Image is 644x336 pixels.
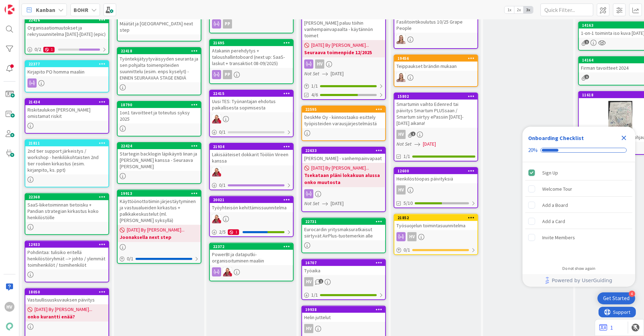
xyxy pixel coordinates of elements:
[219,228,226,236] span: 2 / 5
[118,108,201,123] div: 1on1 tavoitteet ja toteutus syksy 2025
[331,200,344,207] span: [DATE]
[25,146,108,175] div: 2nd tier support järkeistys / workshop - henkilökohtaisten 2nd tier roolien kirkastus (esim. kirj...
[35,46,41,53] span: 0 / 2
[118,254,201,263] div: 0/1
[210,144,293,150] div: 21934
[210,46,293,68] div: Atakanin perehdytys + taloushallintoboard (next up: SaaS-laskut + transaktiot 08-09/2025)
[311,91,318,99] span: 4/6
[528,147,538,153] div: 20%
[25,16,109,55] a: 22416Organisaatiomuutokset ja rekrysuunnitelma [DATE]-[DATE] (epic)0/21
[210,267,293,277] div: JS
[394,11,477,33] div: Fasilitointikoulutus 10/25 Grape People
[302,147,385,154] div: 22633
[25,17,108,39] div: 22416Organisaatiomuutokset ja rekrysuunnitelma [DATE]-[DATE] (epic)
[25,194,108,222] div: 22368SaaS-liiketoiminnan tietoisku + Pandian strategian kirkastus koko henkilöstölle
[118,149,201,171] div: Startegin backlogin läpikäynti Iinan ja [PERSON_NAME] kanssa - Seuraava [PERSON_NAME]
[396,185,406,195] div: HV
[398,94,477,99] div: 15802
[304,324,313,333] div: HV
[394,55,477,62] div: 19456
[209,243,294,281] a: 22372PowerBI ja dataputki-organisoituminen maaliinJS
[394,246,477,254] div: 0/1
[301,218,386,253] a: 22731Eurocardin yritysmaksuratkaisut siirtyvät AirPlus-tuotemerkin alle
[118,143,201,171] div: 22424Startegin backlogin läpikäynti Iinan ja [PERSON_NAME] kanssa - Seuraava [PERSON_NAME]
[542,169,558,177] div: Sign Up
[117,190,201,264] a: 19913Käyttöönottotiimin järjestäytyminen ja vastuualueiden kirkastus + palkkakeskustelut (ml. [PE...
[209,143,294,190] a: 21934Lakisääteiset dokkarit Töölön Vireen kanssaJS0/1
[394,93,477,128] div: 15802Smartumin vaihto Edenred tai päivitys Smartum PLUSsaan / Smartum siirtyy ePassiin [DATE]-[DA...
[525,181,632,197] div: Welcome Tour is incomplete.
[127,255,133,262] span: 0 / 1
[210,243,293,250] div: 22372
[301,147,386,212] a: 22633[PERSON_NAME] - vanhempainvapaat[DATE] By [PERSON_NAME]...Tsekataan pläni lokakuun alussa on...
[301,106,386,141] a: 22595DeskMe Oy - kiinnostaako esittely työpisteiden varausjärjestelmästä
[394,130,477,139] div: HV
[542,233,575,242] div: Invite Members
[304,49,383,56] b: Seuraava toimenpide 12/2025
[552,276,612,285] span: Powered by UserGuiding
[302,266,385,275] div: Työaika
[394,100,477,128] div: Smartumin vaihto Edenred tai päivitys Smartum PLUSsaan / Smartum siirtyy ePassiin [DATE]-[DATE] a...
[29,290,108,294] div: 18050
[394,62,477,71] div: Teippaukset brändin mukaan
[525,230,632,245] div: Invite Members is incomplete.
[319,279,323,284] span: 1
[118,48,201,54] div: 22418
[210,97,293,112] div: Uusi TES: Työnantajan ehdotus paikallisesta sopimisesta
[29,18,108,23] div: 22416
[311,291,318,299] span: 1 / 1
[562,266,595,271] div: Do not show again
[117,12,201,42] a: Määtät ja [GEOGRAPHIC_DATA] next step
[302,154,385,163] div: [PERSON_NAME] - vanhempainvapaat
[514,6,524,13] span: 2x
[25,200,108,222] div: SaaS-liiketoiminnan tietoisku + Pandian strategian kirkastus koko henkilöstölle
[523,127,635,287] div: Checklist Container
[302,291,385,299] div: 1/1
[25,105,108,121] div: Riskitaulukon [PERSON_NAME] omistamat riskit
[5,322,14,331] img: avatar
[210,228,293,236] div: 2/51
[210,40,293,46] div: 21695
[524,6,533,13] span: 3x
[228,229,239,235] div: 1
[394,10,478,49] a: Fasilitointikoulutus 10/25 Grape PeopleIH
[618,132,630,144] div: Close Checklist
[120,234,199,241] b: Joonaksella next step
[25,241,108,248] div: 12933
[15,1,32,9] span: Support
[302,18,385,40] div: [PERSON_NAME] paluu töihin vanhempainvapaalta - käytännön toimet
[302,260,385,275] div: 16707Työaika
[219,182,226,189] span: 0 / 1
[394,93,478,161] a: 15802Smartumin vaihto Edenred tai päivitys Smartum PLUSsaan / Smartum siirtyy ePassiin [DATE]-[DA...
[302,218,385,225] div: 22731
[305,260,385,265] div: 16707
[223,267,232,277] img: JS
[210,167,293,177] div: JS
[407,232,417,241] div: HV
[118,54,201,82] div: Työntekijätyytyväisyyden seuranta ja sen pohjalta toimenpiteiden suunnittelu (esim. enps kyselyt)...
[394,93,477,100] div: 15802
[210,90,293,112] div: 22415Uusi TES: Työnantajan ehdotus paikallisesta sopimisesta
[35,306,92,313] span: [DATE] By [PERSON_NAME]...
[304,70,319,77] i: Not Set
[210,197,293,203] div: 20021
[5,302,14,312] div: HV
[398,56,477,61] div: 19456
[302,12,385,40] div: [PERSON_NAME] paluu töihin vanhempainvapaalta - käytännön toimet
[43,47,55,52] div: 1
[598,292,635,304] div: Open Get Started checklist, remaining modules: 4
[542,217,565,226] div: Add a Card
[311,82,318,90] span: 1 / 1
[209,90,294,137] a: 22415Uusi TES: Työnantajan ehdotus paikallisesta sopimisestaJS0/1
[117,101,201,137] a: 187901on1 tavoitteet ja toteutus syksy 2025
[394,55,478,87] a: 19456Teippaukset brändin mukaanIH
[542,201,568,209] div: Add a Board
[25,289,108,304] div: 18050Vastuullisuuskuvauksen päivitys
[29,62,108,66] div: 22377
[396,141,412,147] i: Not Set
[210,90,293,97] div: 22415
[212,114,221,123] img: JS
[29,100,108,104] div: 21434
[210,181,293,190] div: 0/1
[29,242,108,247] div: 12933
